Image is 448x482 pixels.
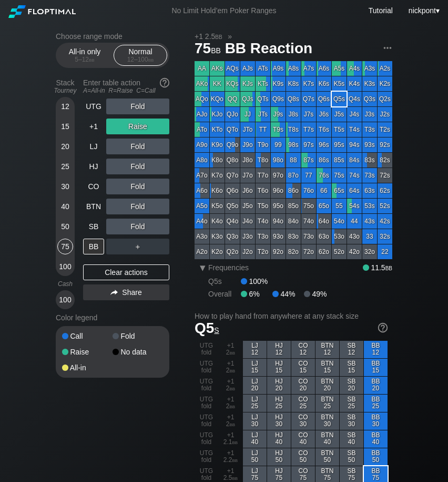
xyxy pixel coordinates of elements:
[211,44,221,55] span: bb
[240,61,255,76] div: AJs
[240,92,255,106] div: QJs
[243,448,267,466] div: LJ 50
[317,107,331,122] div: J6s
[116,45,165,65] div: Normal
[195,341,218,358] div: UTG fold
[8,5,76,18] img: Floptimal logo
[315,412,339,430] div: BTN 30
[272,290,304,298] div: 44%
[332,214,347,229] div: 54o
[332,153,347,168] div: 85s
[56,309,169,326] div: Color legend
[256,168,270,183] div: T7o
[210,229,225,244] div: K3o
[332,244,347,259] div: 52o
[230,402,236,410] span: bb
[63,56,107,63] div: 5 – 12
[332,92,347,106] div: Q5s
[225,244,240,259] div: Q2o
[378,153,392,168] div: 82s
[83,159,104,174] div: HJ
[225,229,240,244] div: Q3o
[409,6,436,15] span: nickpont
[317,137,331,152] div: 96s
[57,239,73,254] div: 75
[364,359,388,376] div: BB 15
[317,168,331,183] div: 76s
[219,412,242,430] div: +1 2
[286,61,301,76] div: A8s
[256,244,270,259] div: T2o
[256,122,270,137] div: TT
[240,76,255,91] div: KJs
[378,183,392,198] div: 62s
[271,214,286,229] div: 94o
[256,214,270,229] div: T4o
[219,377,242,394] div: +1 2
[195,122,209,137] div: ATo
[378,168,392,183] div: 72s
[377,322,389,333] img: help.32db89a4.svg
[225,92,240,106] div: QQ
[256,199,270,213] div: T5o
[271,168,286,183] div: 97o
[362,214,377,229] div: 43s
[362,183,377,198] div: 63s
[225,122,240,137] div: QTo
[317,199,331,213] div: 65o
[315,341,339,358] div: BTN 12
[291,341,315,358] div: CO 12
[286,244,301,259] div: 82o
[378,229,392,244] div: 32s
[378,214,392,229] div: 42s
[317,153,331,168] div: 86s
[286,214,301,229] div: 84o
[230,420,236,428] span: bb
[362,122,377,137] div: T3s
[271,229,286,244] div: 93o
[332,137,347,152] div: 95s
[286,107,301,122] div: J8s
[83,264,169,280] div: Clear actions
[240,107,255,122] div: JJ
[286,76,301,91] div: K8s
[195,359,218,376] div: UTG fold
[256,107,270,122] div: JTs
[243,359,267,376] div: LJ 15
[364,395,388,412] div: BB 25
[208,290,241,298] div: Overall
[240,137,255,152] div: J9o
[240,199,255,213] div: J5o
[210,137,225,152] div: K9o
[208,263,249,272] span: Frequencies
[347,168,362,183] div: 74s
[208,277,241,286] div: Q5s
[378,244,392,259] div: 22
[210,107,225,122] div: KJo
[118,56,162,63] div: 12 – 100
[362,229,377,244] div: 33
[106,179,169,194] div: Fold
[225,183,240,198] div: Q6o
[210,244,225,259] div: K2o
[267,412,291,430] div: HJ 30
[317,229,331,244] div: 63o
[219,448,242,466] div: +1 2.2
[57,292,73,308] div: 100
[301,61,316,76] div: A7s
[256,76,270,91] div: KTs
[301,76,316,91] div: K7s
[271,183,286,198] div: 96o
[219,395,242,412] div: +1 2
[225,153,240,168] div: Q8o
[291,359,315,376] div: CO 15
[240,168,255,183] div: J7o
[340,341,363,358] div: SB 12
[332,183,347,198] div: 65s
[347,214,362,229] div: 44
[256,229,270,244] div: T3o
[83,219,104,234] div: SB
[193,32,224,41] span: +1 2.5
[62,348,113,356] div: Raise
[256,61,270,76] div: ATs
